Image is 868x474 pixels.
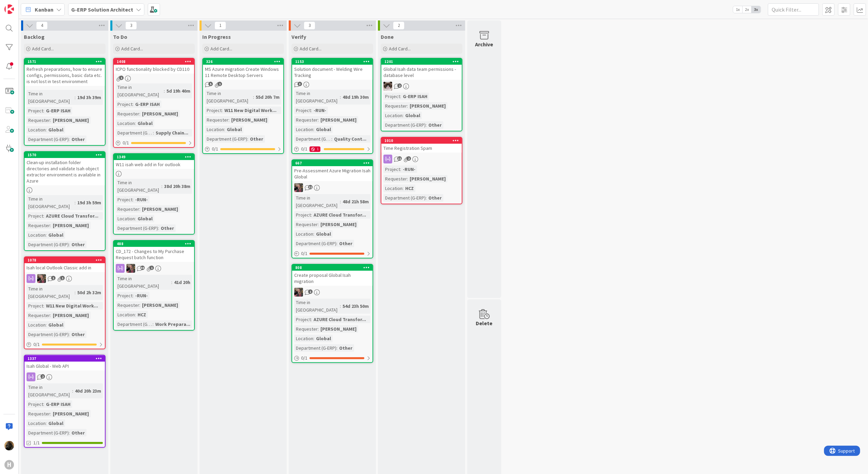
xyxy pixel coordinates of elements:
[407,156,411,161] span: 2
[28,258,105,263] div: 1078
[149,266,154,270] span: 1
[383,185,403,192] div: Location
[44,302,100,310] div: W11 New Digital Work...
[311,107,312,114] span: :
[116,100,132,108] div: Project
[33,341,40,348] span: 0 / 1
[71,6,133,13] b: G-ERP Solution Architect
[51,312,91,319] div: [PERSON_NAME]
[397,156,402,161] span: 11
[292,183,373,192] div: BF
[381,65,462,80] div: Global Isah data team permissions - database level
[114,59,194,74] div: 1408ICPO functionality blocked by CD110
[383,121,426,129] div: Department (G-ERP)
[294,90,340,105] div: Time in [GEOGRAPHIC_DATA]
[224,126,225,133] span: :
[153,129,154,137] span: :
[123,139,129,146] span: 0 / 1
[25,257,105,263] div: 1078
[341,302,370,310] div: 54d 23h 50m
[314,126,333,133] div: Global
[294,211,311,219] div: Project
[27,429,69,437] div: Department (G-ERP)
[212,145,218,153] span: 0 / 1
[133,100,161,108] div: G-ERP ISAH
[51,276,56,280] span: 1
[117,155,194,159] div: 1349
[135,120,136,127] span: :
[76,289,103,296] div: 50d 2h 32m
[28,59,105,64] div: 1571
[135,311,136,318] span: :
[294,194,340,209] div: Time in [GEOGRAPHIC_DATA]
[381,59,462,80] div: 1201Global Isah data team permissions - database level
[114,247,194,262] div: CD_172 - Changes to My Purchase Request batch function
[294,240,336,247] div: Department (G-ERP)
[312,316,368,323] div: AZURE Cloud Transfor...
[60,276,65,280] span: 1
[47,321,65,329] div: Global
[25,340,105,349] div: 0/1
[116,110,139,117] div: Requester
[159,224,176,232] div: Other
[206,59,283,64] div: 326
[291,159,373,258] a: 667Pre-Assessment Azure Migration Isah GlobalBFTime in [GEOGRAPHIC_DATA]:48d 21h 58mProject:AZURE...
[340,302,341,310] span: :
[133,292,149,299] div: -RUN-
[24,58,106,146] a: 1571Refresh preparations, how to ensure configs, permissions, basic data etc. is not lost in test...
[294,107,311,114] div: Project
[403,112,404,119] span: :
[27,107,43,114] div: Project
[28,153,105,157] div: 1570
[291,58,373,154] a: 1153Solution document - Welding Wire TrackingTime in [GEOGRAPHIC_DATA]:48d 19h 30mProject:-RUN-Re...
[76,94,103,101] div: 19d 3h 39m
[140,205,180,213] div: [PERSON_NAME]
[407,175,408,183] span: :
[113,240,195,331] a: 488CD_172 - Changes to My Purchase Request batch functionBFTime in [GEOGRAPHIC_DATA]:41d 20hProje...
[114,154,194,169] div: 1349W11 isah web add in for outlook
[114,264,194,273] div: BF
[218,82,222,86] span: 1
[158,224,159,232] span: :
[139,205,140,213] span: :
[27,302,43,310] div: Project
[117,241,194,246] div: 488
[389,46,411,52] span: Add Card...
[116,292,132,299] div: Project
[295,59,373,64] div: 1153
[426,194,427,202] span: :
[205,107,222,114] div: Project
[294,221,318,228] div: Requester
[27,90,75,105] div: Time in [GEOGRAPHIC_DATA]
[133,196,149,203] div: -RUN-
[70,136,86,143] div: Other
[294,335,313,342] div: Location
[171,279,172,286] span: :
[116,196,132,203] div: Project
[225,126,243,133] div: Global
[383,175,407,183] div: Requester
[291,264,373,363] a: 808Create proposal Global Isah migrationBFTime in [GEOGRAPHIC_DATA]:54d 23h 50mProject:AZURE Clou...
[295,265,373,270] div: 808
[113,58,195,148] a: 1408ICPO functionality blocked by CD110Time in [GEOGRAPHIC_DATA]:5d 19h 40mProject:G-ERP ISAHRequ...
[27,383,72,398] div: Time in [GEOGRAPHIC_DATA]
[44,212,100,220] div: AZURE Cloud Transfor...
[154,320,192,328] div: Work Prepara...
[43,400,44,408] span: :
[132,292,133,299] span: :
[136,215,154,222] div: Global
[43,212,44,220] span: :
[319,116,358,124] div: [PERSON_NAME]
[24,151,106,251] a: 1570Clean-up installation folder directories and validate Isah object extractor environment is av...
[337,240,354,247] div: Other
[294,183,303,192] img: BF
[408,102,447,110] div: [PERSON_NAME]
[340,93,341,101] span: :
[205,135,247,143] div: Department (G-ERP)
[408,175,447,183] div: [PERSON_NAME]
[41,374,45,379] span: 2
[51,116,91,124] div: [PERSON_NAME]
[25,59,105,86] div: 1571Refresh preparations, how to ensure configs, permissions, basic data etc. is not lost in test...
[25,152,105,158] div: 1570
[28,356,105,361] div: 1337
